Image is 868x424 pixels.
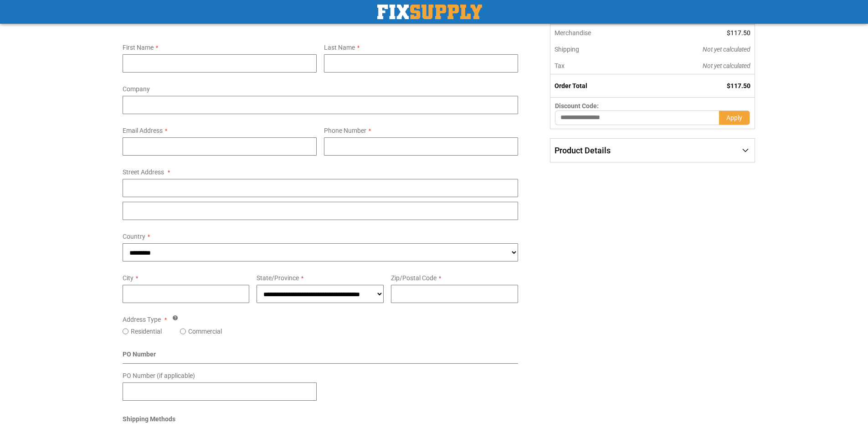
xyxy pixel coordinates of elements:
span: Not yet calculated [703,46,750,53]
span: Company [123,85,150,93]
img: Fix Industrial Supply [377,5,482,19]
span: Zip/Postal Code [391,274,437,282]
span: $117.50 [727,29,750,37]
span: Country [123,233,145,240]
button: Apply [719,110,750,125]
span: $117.50 [727,82,750,89]
a: store logo [377,5,482,19]
span: Phone Number [324,127,366,134]
th: Tax [550,58,641,74]
span: Not yet calculated [703,62,750,69]
strong: Order Total [555,82,587,89]
th: Merchandise [550,25,641,41]
label: Commercial [188,327,222,336]
span: Email Address [123,127,163,134]
label: Residential [131,327,162,336]
span: Street Address [123,168,164,176]
span: Address Type [123,316,161,323]
span: State/Province [257,274,299,282]
span: Discount Code: [555,102,599,110]
div: PO Number [123,350,519,364]
span: Last Name [324,44,355,51]
span: Apply [726,114,742,121]
span: PO Number (if applicable) [123,372,195,379]
span: Shipping [555,46,579,53]
span: City [123,274,134,282]
span: First Name [123,44,154,51]
span: Product Details [555,146,611,155]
